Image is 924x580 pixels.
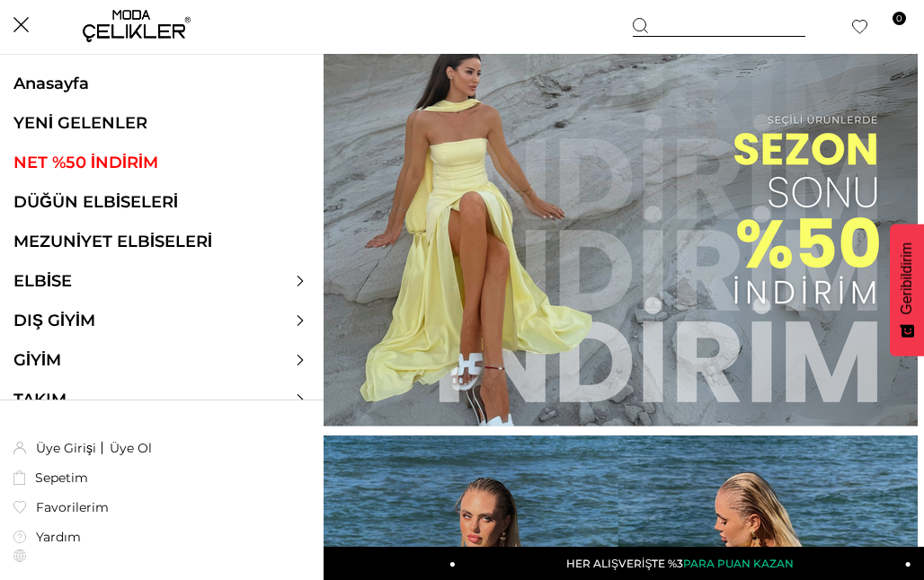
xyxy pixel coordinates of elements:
span: Geribildirim [899,242,915,315]
button: Geribildirim - Show survey [890,224,924,356]
img: logo [83,10,191,42]
img: Alternate Text [13,501,26,513]
a: Sepetim [13,470,88,486]
a: Favorilerim [13,499,109,515]
a: Üye Girişi [36,440,96,456]
img: Alternate Text [13,442,26,454]
span: PARA PUAN KAZAN [683,557,794,570]
img: Alternate Text [13,531,26,543]
a: Üye Ol [110,440,152,456]
span: 0 [893,12,906,25]
a: HER ALIŞVERİŞTE %3PARA PUAN KAZAN [456,547,911,580]
img: Alternate Text [13,470,25,485]
a: 0 [884,21,897,34]
a: Yardım [13,529,81,545]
